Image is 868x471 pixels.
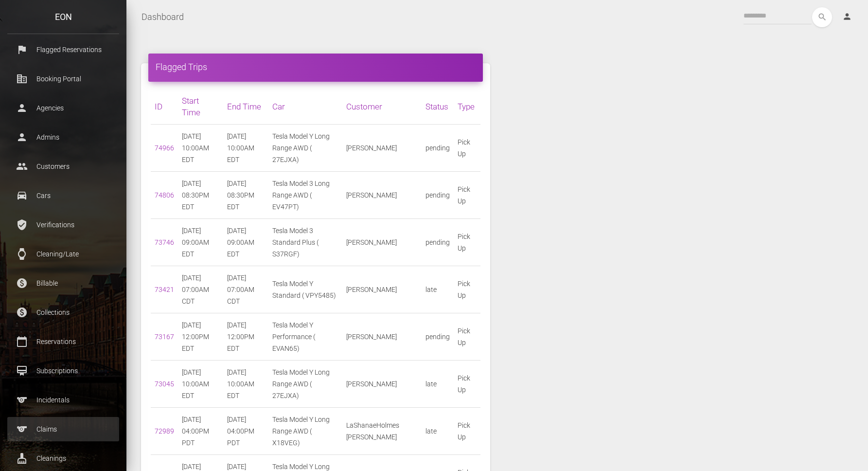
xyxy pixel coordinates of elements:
th: ID [151,89,178,125]
td: late [422,266,454,313]
td: Pick Up [454,172,480,219]
td: [DATE] 12:00PM EDT [178,313,223,361]
td: [DATE] 04:00PM PDT [223,408,268,455]
td: [DATE] 08:30PM EDT [223,172,268,219]
td: [DATE] 09:00AM EDT [223,219,268,266]
td: Tesla Model Y Long Range AWD ( X18VEG) [268,408,342,455]
p: Billable [15,276,112,290]
td: [DATE] 08:30PM EDT [178,172,223,219]
td: Pick Up [454,266,480,313]
a: 74966 [155,144,174,152]
a: sports Incidentals [7,388,119,412]
th: Type [454,89,480,125]
a: person [835,7,861,27]
td: [PERSON_NAME] [342,172,422,219]
td: [DATE] 10:00AM EDT [223,125,268,172]
p: Subscriptions [15,363,112,378]
td: late [422,408,454,455]
a: person Admins [7,125,119,149]
a: 73746 [155,238,174,246]
a: card_membership Subscriptions [7,359,119,383]
i: person [842,12,852,21]
td: pending [422,125,454,172]
a: 74806 [155,191,174,199]
a: Dashboard [142,5,184,29]
p: Reservations [15,334,112,349]
td: [PERSON_NAME] [342,125,422,172]
td: pending [422,313,454,361]
a: flag Flagged Reservations [7,37,119,62]
td: Pick Up [454,313,480,361]
a: watch Cleaning/Late [7,242,119,266]
a: people Customers [7,154,119,179]
td: pending [422,219,454,266]
a: verified_user Verifications [7,213,119,237]
p: Cleaning/Late [15,247,112,261]
h4: Flagged Trips [156,61,476,73]
a: drive_eta Cars [7,183,119,208]
th: Car [268,89,342,125]
td: LaShanaeHolmes [PERSON_NAME] [342,408,422,455]
td: Tesla Model 3 Long Range AWD ( EV47PT) [268,172,342,219]
th: Status [422,89,454,125]
button: search [812,7,832,27]
td: Tesla Model 3 Standard Plus ( S37RGF) [268,219,342,266]
td: [DATE] 10:00AM EDT [178,125,223,172]
td: [DATE] 10:00AM EDT [178,361,223,408]
a: corporate_fare Booking Portal [7,67,119,91]
th: End Time [223,89,268,125]
p: Agencies [15,101,112,115]
td: [DATE] 10:00AM EDT [223,361,268,408]
a: cleaning_services Cleanings [7,446,119,471]
td: [DATE] 09:00AM EDT [178,219,223,266]
td: Pick Up [454,361,480,408]
p: Cleanings [15,451,112,466]
td: Tesla Model Y Long Range AWD ( 27EJXA) [268,361,342,408]
a: paid Collections [7,300,119,325]
p: Customers [15,159,112,174]
p: Admins [15,130,112,145]
p: Verifications [15,217,112,232]
th: Start Time [178,89,223,125]
a: 73421 [155,286,174,293]
td: pending [422,172,454,219]
a: person Agencies [7,96,119,120]
td: Tesla Model Y Performance ( EVAN65) [268,313,342,361]
td: [PERSON_NAME] [342,219,422,266]
a: 73167 [155,333,174,341]
td: Tesla Model Y Long Range AWD ( 27EJXA) [268,125,342,172]
p: Incidentals [15,393,112,407]
th: Customer [342,89,422,125]
a: 73045 [155,380,174,388]
td: late [422,361,454,408]
td: Pick Up [454,408,480,455]
p: Collections [15,305,112,320]
p: Flagged Reservations [15,42,112,57]
td: Tesla Model Y Standard ( VPY5485) [268,266,342,313]
td: [PERSON_NAME] [342,266,422,313]
td: [PERSON_NAME] [342,361,422,408]
td: [DATE] 07:00AM CDT [223,266,268,313]
p: Cars [15,188,112,203]
td: [DATE] 12:00PM EDT [223,313,268,361]
p: Booking Portal [15,72,112,86]
td: [DATE] 07:00AM CDT [178,266,223,313]
a: 72989 [155,427,174,435]
a: paid Billable [7,271,119,295]
a: sports Claims [7,417,119,441]
p: Claims [15,422,112,436]
a: calendar_today Reservations [7,329,119,354]
td: [PERSON_NAME] [342,313,422,361]
td: Pick Up [454,125,480,172]
td: [DATE] 04:00PM PDT [178,408,223,455]
td: Pick Up [454,219,480,266]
